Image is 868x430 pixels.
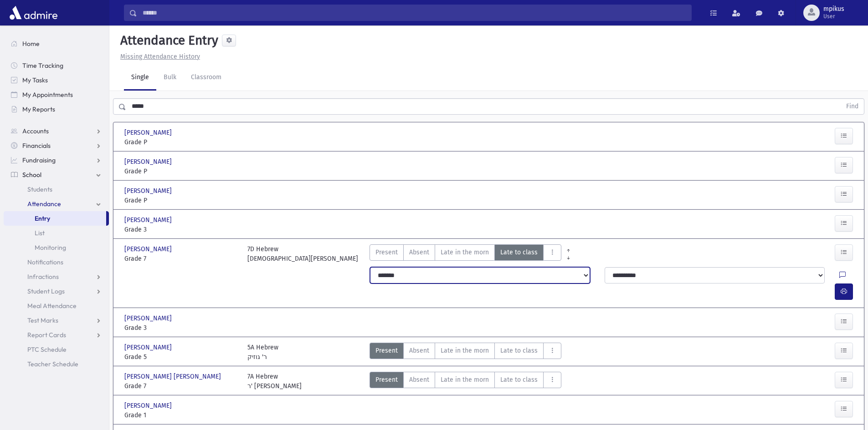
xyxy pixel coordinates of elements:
span: Grade 1 [124,410,238,420]
span: Late in the morn [441,346,489,355]
span: Report Cards [27,331,66,339]
span: [PERSON_NAME] [124,343,174,352]
a: PTC Schedule [4,342,109,357]
span: My Appointments [22,91,73,99]
span: Home [22,40,40,48]
span: Notifications [27,258,63,266]
span: Late to class [500,248,538,257]
span: Absent [409,375,429,384]
span: Meal Attendance [27,302,77,310]
div: 7D Hebrew [DEMOGRAPHIC_DATA][PERSON_NAME] [247,244,358,263]
img: AdmirePro [7,4,60,22]
span: My Tasks [22,76,48,84]
span: Test Marks [27,316,58,324]
div: AttTypes [370,244,561,263]
span: Financials [22,142,51,150]
span: School [22,171,41,179]
div: AttTypes [370,372,561,391]
a: Attendance [4,197,109,211]
span: Entry [35,214,50,223]
input: Search [137,5,691,21]
span: Present [375,375,398,384]
span: Attendance [27,200,61,208]
a: Classroom [184,65,229,91]
span: Grade 7 [124,381,238,391]
a: Student Logs [4,284,109,298]
a: List [4,226,109,240]
span: List [35,229,45,237]
span: Late in the morn [441,248,489,257]
h5: Attendance Entry [117,33,218,48]
span: [PERSON_NAME] [124,186,174,196]
span: mpikus [823,5,844,13]
span: Late to class [500,375,538,384]
span: [PERSON_NAME] [124,128,174,137]
a: My Tasks [4,73,109,87]
span: [PERSON_NAME] [PERSON_NAME] [124,372,223,381]
div: 5A Hebrew ר' גוזיק [247,343,278,362]
span: Grade 3 [124,225,238,234]
span: Teacher Schedule [27,360,78,368]
span: [PERSON_NAME] [124,215,174,225]
div: 7A Hebrew ר' [PERSON_NAME] [247,372,302,391]
a: Entry [4,211,106,226]
a: Bulk [156,65,184,91]
a: School [4,167,109,182]
a: Single [124,65,156,91]
a: Fundraising [4,153,109,167]
a: Financials [4,138,109,153]
a: Test Marks [4,313,109,328]
span: My Reports [22,105,55,113]
span: Absent [409,248,429,257]
a: Monitoring [4,240,109,255]
span: Students [27,185,52,193]
a: Missing Attendance History [117,53,200,61]
a: My Appointments [4,87,109,102]
span: Grade P [124,137,238,147]
span: Present [375,346,398,355]
span: Late to class [500,346,538,355]
a: Home [4,36,109,51]
span: Grade 7 [124,254,238,263]
span: [PERSON_NAME] [124,314,174,323]
span: Grade 3 [124,323,238,333]
span: Accounts [22,127,49,135]
span: User [823,13,844,20]
a: Accounts [4,124,109,138]
span: PTC Schedule [27,345,67,354]
span: Monitoring [35,243,66,252]
a: Meal Attendance [4,298,109,313]
span: Time Tracking [22,61,63,70]
span: Fundraising [22,156,56,164]
span: [PERSON_NAME] [124,157,174,167]
a: Report Cards [4,328,109,342]
span: Absent [409,346,429,355]
a: Students [4,182,109,197]
a: Teacher Schedule [4,357,109,371]
span: Student Logs [27,287,65,295]
span: [PERSON_NAME] [124,401,174,410]
span: Grade 5 [124,352,238,362]
button: Find [841,99,864,114]
a: Notifications [4,255,109,269]
span: Present [375,248,398,257]
span: Late in the morn [441,375,489,384]
span: Infractions [27,273,59,281]
span: Grade P [124,196,238,205]
u: Missing Attendance History [120,53,200,61]
span: Grade P [124,167,238,176]
span: [PERSON_NAME] [124,244,174,254]
a: Time Tracking [4,58,109,73]
a: Infractions [4,269,109,284]
a: My Reports [4,102,109,116]
div: AttTypes [370,343,561,362]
